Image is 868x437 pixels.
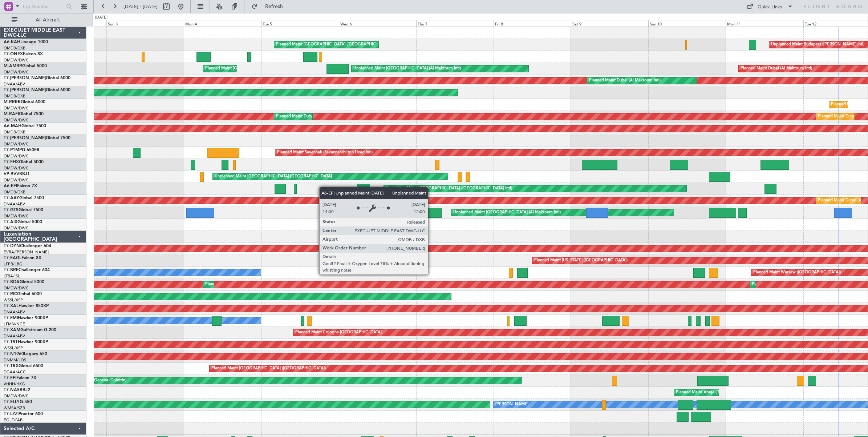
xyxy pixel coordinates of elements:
a: T7-[PERSON_NAME]Global 6000 [4,76,70,80]
div: Unplanned Maint [GEOGRAPHIC_DATA] (Al Maktoum Intl) [353,63,461,74]
a: A6-MAHGlobal 7500 [4,124,46,128]
a: WSSL/XSP [4,345,23,351]
a: T7-NASBBJ2 [4,388,30,392]
a: VP-BVVBBJ1 [4,172,30,176]
span: T7-XAL [4,304,19,308]
a: LTBA/ISL [4,273,20,279]
a: T7-FHXGlobal 5000 [4,160,44,164]
div: Planned Maint Dubai (Al Maktoum Intl) [276,111,348,122]
span: T7-FFI [4,376,16,380]
span: T7-AAY [4,196,19,200]
div: Mon 4 [184,20,261,27]
div: Sat 9 [571,20,648,27]
span: T7-EAGL [4,256,21,260]
div: Sun 3 [106,20,184,27]
a: T7-FFIFalcon 7X [4,376,36,380]
a: EVRA/[PERSON_NAME] [4,249,49,255]
span: Refresh [259,4,289,9]
div: Planned Maint Cologne-[GEOGRAPHIC_DATA] [295,327,382,338]
span: T7-TRX [4,364,19,368]
a: T7-LZZIPraetor 600 [4,412,43,416]
button: Quick Links [743,1,797,12]
a: DNMM/LOS [4,357,26,363]
span: A6-EFI [4,184,17,188]
span: T7-ONEX [4,52,23,56]
span: T7-DYN [4,244,20,248]
div: Unplanned Maint [GEOGRAPHIC_DATA] (Al Maktoum Intl) [453,207,561,218]
a: T7-XAMGulfstream G-200 [4,328,56,332]
a: T7-EAGLFalcon 8X [4,256,41,260]
div: Quick Links [758,4,782,11]
a: OMDW/DWC [4,393,29,399]
div: Planned Maint Geneva (Cointrin) [66,375,126,386]
a: T7-BDAGlobal 5000 [4,280,44,284]
div: [PERSON_NAME] [495,399,528,410]
span: T7-P1MP [4,148,22,152]
div: Planned Maint Dubai (Al Maktoum Intl) [589,75,661,86]
a: T7-ELLYG-550 [4,400,32,404]
div: Fri 8 [494,20,571,27]
span: A6-MAH [4,124,21,128]
a: WSSL/XSP [4,297,23,303]
div: Tue 5 [261,20,338,27]
button: Refresh [248,1,292,12]
a: T7-[PERSON_NAME]Global 7500 [4,136,70,140]
a: T7-ONEXFalcon 8X [4,52,43,56]
a: T7-EMIHawker 900XP [4,316,48,320]
a: T7-TSTHawker 900XP [4,340,48,344]
div: [DATE] [95,15,108,21]
a: OMDW/DWC [4,177,29,183]
div: Thu 7 [416,20,494,27]
div: Planned Maint Dubai (Al Maktoum Intl) [752,279,823,290]
a: T7-GTSGlobal 7500 [4,208,43,212]
a: OMDB/DXB [4,189,25,195]
a: OMDB/DXB [4,93,25,99]
span: [DATE] - [DATE] [123,3,158,10]
div: Planned Maint [US_STATE] ([GEOGRAPHIC_DATA]) [534,255,628,266]
span: M-RRRR [4,100,21,104]
div: Unplanned Maint [GEOGRAPHIC_DATA] ([GEOGRAPHIC_DATA] Intl) [386,183,512,194]
div: Planned Maint Dubai (Al Maktoum Intl) [205,279,277,290]
div: Unplanned Maint [GEOGRAPHIC_DATA]-[GEOGRAPHIC_DATA] [215,171,332,182]
a: T7-DYNChallenger 604 [4,244,51,248]
a: VHHH/HKG [4,381,25,387]
a: EGLF/FAB [4,417,23,423]
a: T7-P1MPG-650ER [4,148,40,152]
a: OMDW/DWC [4,69,29,75]
span: All Aircraft [19,17,77,23]
div: Planned Maint Warsaw ([GEOGRAPHIC_DATA]) [753,267,841,278]
div: Unplanned Maint Budapest ([PERSON_NAME] Intl) [771,39,864,50]
a: T7-N1960Legacy 650 [4,352,47,356]
span: T7-ELLY [4,400,20,404]
span: T7-GTS [4,208,19,212]
a: OMDW/DWC [4,285,29,291]
a: LFMN/NCE [4,321,25,327]
a: OMDW/DWC [4,57,29,63]
span: T7-N1960 [4,352,24,356]
a: T7-XALHawker 850XP [4,304,49,308]
a: T7-[PERSON_NAME]Global 6000 [4,88,70,92]
span: VP-BVV [4,172,19,176]
span: T7-LZZI [4,412,19,416]
span: T7-TST [4,340,18,344]
span: A6-KAH [4,40,20,44]
div: Planned Maint [GEOGRAPHIC_DATA] ([GEOGRAPHIC_DATA]) [276,39,390,50]
a: OMDW/DWC [4,225,29,231]
span: T7-AIX [4,220,17,224]
a: OMDW/DWC [4,165,29,171]
div: Planned Maint Abuja ([PERSON_NAME] Intl) [676,387,758,398]
a: WMSA/SZB [4,405,25,411]
a: OMDW/DWC [4,213,29,219]
button: All Aircraft [8,14,79,26]
a: DNAA/ABV [4,201,25,207]
span: T7-[PERSON_NAME] [4,88,46,92]
div: Planned Maint Savannah (Savannah/hilton Head Intl) [277,147,373,158]
span: T7-EMI [4,316,18,320]
input: Trip Number [22,1,64,12]
div: Planned Maint [GEOGRAPHIC_DATA] ([GEOGRAPHIC_DATA]) [211,363,326,374]
a: M-RRRRGlobal 6000 [4,100,45,104]
a: M-AMBRGlobal 5000 [4,64,47,68]
a: DNAA/ABV [4,81,25,87]
a: T7-BREChallenger 604 [4,268,50,272]
div: Mon 11 [726,20,803,27]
